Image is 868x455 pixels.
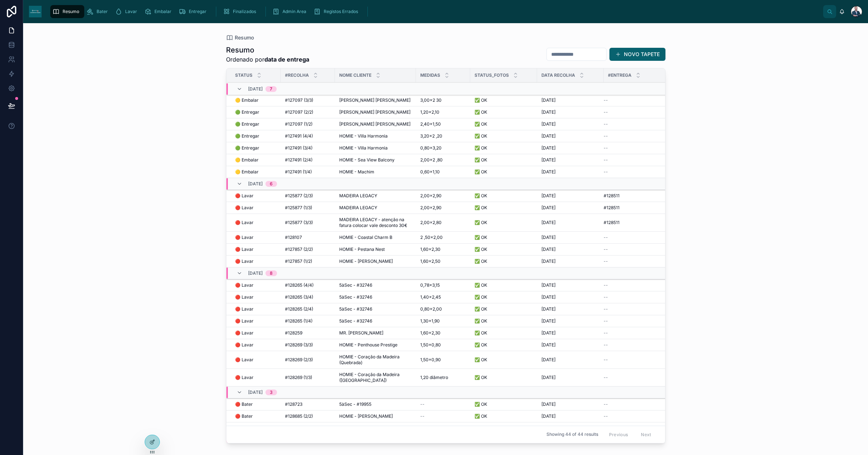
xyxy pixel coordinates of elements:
[339,121,410,127] span: [PERSON_NAME] [PERSON_NAME]
[285,157,312,163] span: #127491 (2/4)
[604,157,665,163] a: --
[604,235,608,240] span: --
[221,5,261,18] a: Finalizados
[475,282,533,288] a: ✅ OK
[176,5,212,18] a: Entregar
[420,220,442,226] span: 2,00×2,80
[420,318,466,324] a: 1,30×1,90
[235,220,254,226] span: 🔴 Lavar
[420,294,441,300] span: 1,40×2,45
[339,318,412,324] a: 5àSec - #32746
[339,157,395,163] span: HOMIE - Sea View Balcony
[420,357,441,363] span: 1,50×0,90
[235,318,254,324] span: 🔴 Lavar
[285,235,302,240] span: #128107
[541,258,599,264] a: [DATE]
[604,205,620,211] span: #128511
[235,205,276,211] a: 🔴 Lavar
[285,121,331,127] a: #127097 (1/2)
[475,318,487,324] span: ✅ OK
[285,121,312,127] span: #127097 (1/2)
[226,34,254,41] a: Resumo
[339,193,412,199] a: MADEIRA LEGACY
[84,5,113,18] a: Bater
[235,247,254,252] span: 🔴 Lavar
[475,97,533,103] a: ✅ OK
[339,282,412,288] a: 5àSec - #32746
[604,258,608,264] span: --
[235,109,259,115] span: 🟢 Entregar
[339,258,412,264] a: HOMIE - [PERSON_NAME]
[541,294,556,300] span: [DATE]
[541,145,599,151] a: [DATE]
[604,294,665,300] a: --
[339,330,383,336] span: MR. [PERSON_NAME]
[475,318,533,324] a: ✅ OK
[609,48,665,61] button: NOVO TAPETE
[420,258,466,264] a: 1,60×2,50
[604,318,608,324] span: --
[420,318,440,324] span: 1,30×1,90
[339,247,412,252] a: HOMIE - Pestana Nest
[420,97,466,103] a: 3,00×2 30
[475,109,487,115] span: ✅ OK
[475,145,533,151] a: ✅ OK
[541,342,599,348] a: [DATE]
[475,342,533,348] a: ✅ OK
[235,318,276,324] a: 🔴 Lavar
[420,205,466,211] a: 2,00×2,90
[604,282,665,288] a: --
[339,294,412,300] a: 5àSec - #32746
[541,282,599,288] a: [DATE]
[339,354,412,366] span: HOMIE - Coração da Madeira (Quebrada)
[541,97,556,103] span: [DATE]
[420,220,466,226] a: 2,00×2,80
[339,258,393,264] span: HOMIE - [PERSON_NAME]
[285,133,313,139] span: #127491 (4/4)
[235,342,276,348] a: 🔴 Lavar
[420,357,466,363] a: 1,50×0,90
[339,235,412,240] a: HOMIE - Coastal Charm B
[285,205,312,211] span: #125877 (1/3)
[475,169,533,175] a: ✅ OK
[285,306,313,312] span: #128265 (2/4)
[235,330,276,336] a: 🔴 Lavar
[420,157,443,163] span: 2,00×2 ,80
[420,121,441,127] span: 2,40×1,50
[285,357,331,363] a: #128269 (2/3)
[339,169,374,175] span: HOMIE - Machim
[235,133,259,139] span: 🟢 Entregar
[285,145,312,151] span: #127491 (3/4)
[285,330,331,336] a: #128259
[541,121,556,127] span: [DATE]
[285,247,331,252] a: #127857 (2/2)
[541,193,599,199] a: [DATE]
[541,342,556,348] span: [DATE]
[475,157,487,163] span: ✅ OK
[541,235,599,240] a: [DATE]
[475,121,533,127] a: ✅ OK
[604,247,665,252] a: --
[420,121,466,127] a: 2,40×1,50
[420,133,466,139] a: 3,20×2 ,20
[604,109,608,115] span: --
[475,205,533,211] a: ✅ OK
[420,282,466,288] a: 0,78×3,15
[324,9,358,14] span: Registos Errados
[235,133,276,139] a: 🟢 Entregar
[475,357,533,363] a: ✅ OK
[248,86,263,92] span: [DATE]
[235,220,276,226] a: 🔴 Lavar
[604,145,665,151] a: --
[282,9,306,14] span: Admin Area
[50,5,84,18] a: Resumo
[475,157,533,163] a: ✅ OK
[285,306,331,312] a: #128265 (2/4)
[235,294,276,300] a: 🔴 Lavar
[285,205,331,211] a: #125877 (1/3)
[339,109,410,115] span: [PERSON_NAME] [PERSON_NAME]
[475,294,533,300] a: ✅ OK
[604,169,608,175] span: --
[475,235,533,240] a: ✅ OK
[339,306,372,312] span: 5àSec - #32746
